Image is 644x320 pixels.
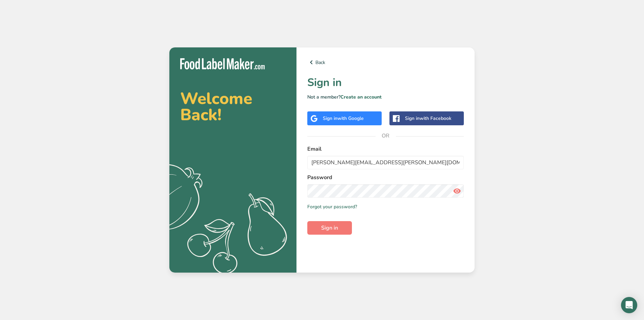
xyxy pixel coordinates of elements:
[376,126,396,146] span: OR
[405,115,451,122] div: Sign in
[321,224,338,232] span: Sign in
[307,221,352,235] button: Sign in
[340,94,382,100] a: Create an account
[337,115,364,122] span: with Google
[307,173,464,182] label: Password
[307,156,464,169] input: Enter Your Email
[621,297,637,313] div: Open Intercom Messenger
[323,115,364,122] div: Sign in
[180,58,265,69] img: Food Label Maker
[307,203,357,210] a: Forgot your password?
[307,74,464,91] h1: Sign in
[307,58,464,66] a: Back
[180,90,286,123] h2: Welcome Back!
[307,145,464,153] label: Email
[307,93,464,101] p: Not a member?
[420,115,451,122] span: with Facebook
